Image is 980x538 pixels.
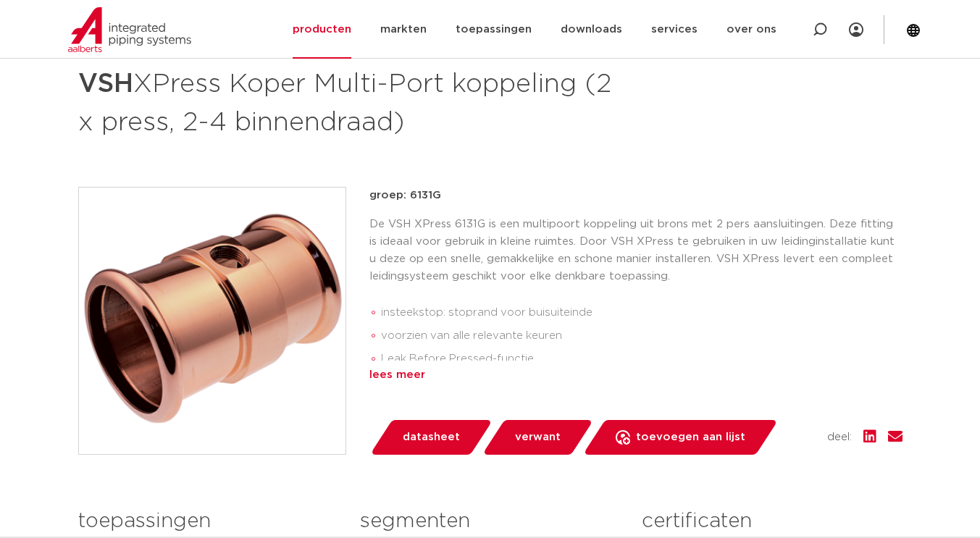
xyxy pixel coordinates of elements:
[403,426,460,449] span: datasheet
[369,187,902,204] p: groep: 6131G
[369,420,493,455] a: datasheet
[360,507,620,536] h3: segmenten
[381,348,902,371] li: Leak Before Pressed-functie
[642,507,902,536] h3: certificaten
[78,62,622,140] h1: XPress Koper Multi-Port koppeling (2 x press, 2-4 binnendraad)
[78,71,133,97] strong: VSH
[381,301,902,324] li: insteekstop: stoprand voor buisuiteinde
[369,216,902,285] p: De VSH XPress 6131G is een multipoort koppeling uit brons met 2 pers aansluitingen. Deze fitting ...
[78,507,338,536] h3: toepassingen
[369,366,902,384] div: lees meer
[636,426,745,449] span: toevoegen aan lijst
[79,188,345,454] img: Product Image for VSH XPress Koper Multi-Port koppeling (2 x press, 2-4 binnendraad)
[515,426,561,449] span: verwant
[482,420,593,455] a: verwant
[827,429,852,446] span: deel:
[381,324,902,348] li: voorzien van alle relevante keuren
